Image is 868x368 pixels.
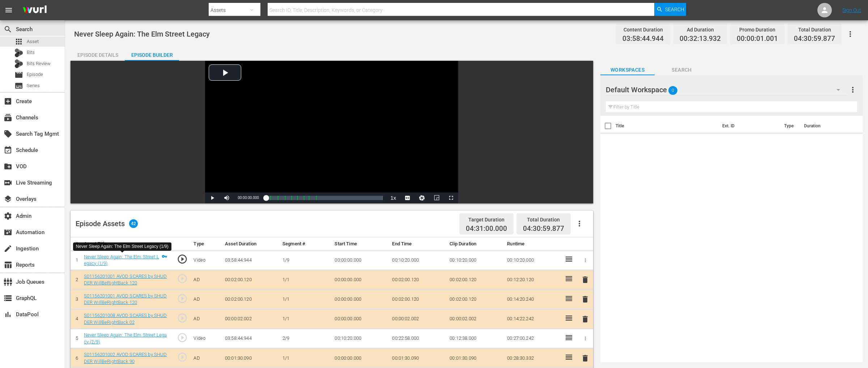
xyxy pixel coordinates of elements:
[389,348,447,368] td: 00:01:30.090
[71,289,81,309] td: 3
[4,25,12,34] span: Search
[280,237,332,251] th: Segment #
[27,82,40,89] span: Series
[4,6,13,14] span: menu
[794,35,835,43] span: 04:30:59.877
[848,81,857,98] button: more_vert
[504,309,562,329] td: 00:14:22.242
[27,71,43,78] span: Episode
[842,7,861,13] a: Sign Out
[447,237,504,251] th: Clip Duration
[616,116,718,136] th: Title
[622,25,664,35] div: Content Duration
[581,275,590,284] span: delete
[4,278,12,286] span: Job Queues
[14,48,23,57] div: Bits
[222,289,280,309] td: 00:02:00.120
[389,329,447,348] td: 00:22:58.000
[655,65,709,75] span: Search
[332,289,389,309] td: 00:00:00.000
[4,162,12,171] span: VOD
[81,237,170,251] th: Asset Title
[581,275,590,285] button: delete
[4,97,12,106] span: Create
[4,294,12,303] span: GraphQL
[280,329,332,348] td: 2/9
[191,348,222,368] td: AD
[415,193,429,203] button: Jump To Time
[177,293,188,304] span: play_circle_outline
[222,250,280,270] td: 03:58:44.944
[177,352,188,363] span: play_circle_outline
[27,38,39,45] span: Asset
[581,354,590,363] span: delete
[238,196,259,200] span: 00:00:00.000
[447,270,504,289] td: 00:02:00.120
[447,329,504,348] td: 00:12:38.000
[680,25,721,35] div: Ad Duration
[332,329,389,348] td: 00:10:20.000
[504,289,562,309] td: 00:14:20.240
[222,348,280,368] td: 00:01:30.090
[14,71,23,79] span: Episode
[76,219,138,228] div: Episode Assets
[125,46,179,61] button: Episode Builder
[266,196,383,200] div: Progress Bar
[654,3,686,16] button: Search
[4,130,12,138] span: Search Tag Mgmt
[504,329,562,348] td: 00:27:00.242
[332,309,389,329] td: 00:00:00.000
[84,332,167,344] a: Never Sleep Again: The Elm Street Legacy (2/9)
[76,244,169,250] div: Never Sleep Again: The Elm Street Legacy (1/9)
[581,294,590,305] button: delete
[504,237,562,251] th: Runtime
[504,348,562,368] td: 00:28:30.332
[74,30,210,38] span: Never Sleep Again: The Elm Street Legacy
[4,228,12,237] span: Automation
[222,237,280,251] th: Asset Duration
[4,244,12,253] span: Ingestion
[280,270,332,289] td: 1/1
[332,270,389,289] td: 00:00:00.000
[17,2,52,19] img: ans4CAIJ8jUAAAAAAAAAAAAAAAAAAAAAAAAgQb4GAAAAAAAAAAAAAAAAAAAAAAAAJMjXAAAAAAAAAAAAAAAAAAAAAAAAgAT5G...
[84,313,167,325] a: S01156201008 AVOD SCARES by SHUDDER WillBeRightBack 02
[4,113,12,122] span: Channels
[581,295,590,304] span: delete
[794,25,835,35] div: Total Duration
[665,3,684,16] span: Search
[14,37,23,46] span: Asset
[400,193,415,203] button: Captions
[191,237,222,251] th: Type
[280,289,332,309] td: 1/1
[389,250,447,270] td: 00:10:20.000
[581,353,590,363] button: delete
[191,250,222,270] td: Video
[737,25,778,35] div: Promo Duration
[447,348,504,368] td: 00:01:30.090
[84,274,167,286] a: S01156201001 AVOD SCARES by SHUDDER WillBeRightBack 120
[222,270,280,289] td: 00:02:00.120
[447,309,504,329] td: 00:00:02.002
[129,219,138,228] span: 42
[780,116,800,136] th: Type
[71,46,125,64] div: Episode Details
[504,270,562,289] td: 00:12:20.120
[800,116,843,136] th: Duration
[71,237,81,251] th: #
[84,293,167,305] a: S01156201001 AVOD SCARES by SHUDDER WillBeRightBack 120
[4,178,12,187] span: Live Streaming
[504,250,562,270] td: 00:10:20.000
[280,348,332,368] td: 1/1
[429,193,444,203] button: Picture-in-Picture
[14,81,23,90] span: Series
[332,237,389,251] th: Start Time
[737,35,778,43] span: 00:00:01.001
[622,35,664,43] span: 03:58:44.944
[177,273,188,284] span: play_circle_outline
[389,237,447,251] th: End Time
[191,270,222,289] td: AD
[4,212,12,220] span: Admin
[386,193,400,203] button: Playback Rate
[205,193,220,203] button: Play
[389,270,447,289] td: 00:02:00.120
